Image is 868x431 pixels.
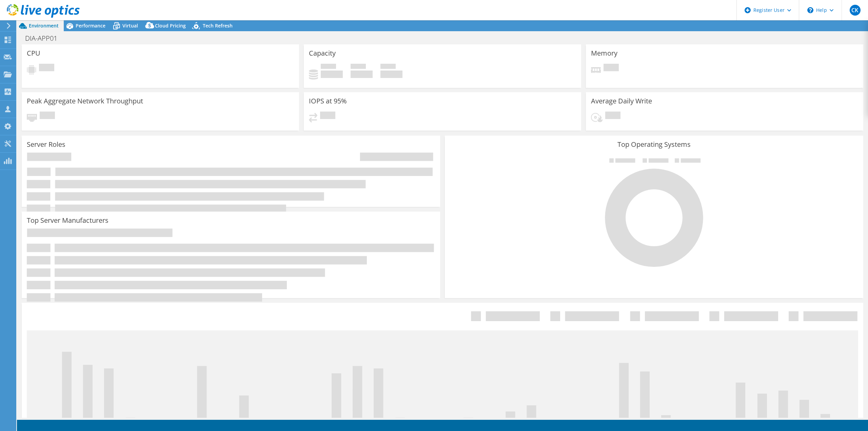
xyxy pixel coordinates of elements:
h3: IOPS at 95% [309,97,347,105]
h3: Top Operating Systems [450,141,858,148]
span: CK [850,5,861,16]
h3: Peak Aggregate Network Throughput [27,97,143,105]
h1: DIA-APP01 [22,35,68,42]
span: Used [321,64,336,71]
h4: 0 GiB [351,71,373,78]
h4: 0 GiB [380,71,402,78]
span: Free [351,64,366,71]
h3: Server Roles [27,141,65,148]
span: Performance [76,22,105,29]
span: Cloud Pricing [155,22,186,29]
span: Pending [320,112,335,121]
span: Total [380,64,396,71]
svg: \n [807,7,813,13]
span: Pending [39,64,54,73]
h3: Capacity [309,50,336,57]
h3: Top Server Manufacturers [27,217,108,224]
h4: 0 GiB [321,71,343,78]
h3: Average Daily Write [591,97,652,105]
span: Environment [29,22,59,29]
span: Tech Refresh [203,22,233,29]
h3: Memory [591,50,617,57]
h3: CPU [27,50,40,57]
span: Pending [605,112,620,121]
span: Virtual [122,22,138,29]
span: Pending [604,64,619,73]
span: Pending [40,112,55,121]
